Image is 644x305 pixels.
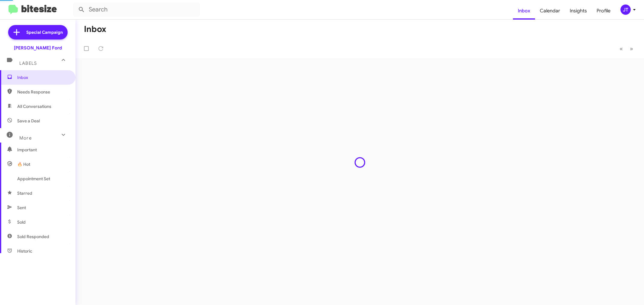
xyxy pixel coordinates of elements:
span: Needs Response [17,89,69,95]
span: » [630,45,633,52]
span: Sent [17,205,26,211]
span: Sold Responded [17,234,49,240]
a: Insights [565,2,592,20]
a: Inbox [513,2,535,20]
span: All Conversations [17,103,51,109]
span: Historic [17,248,32,254]
span: 🔥 Hot [17,161,30,167]
a: Profile [592,2,615,20]
div: JT [620,5,631,15]
span: Sold [17,219,26,225]
button: JT [615,5,637,15]
a: Special Campaign [8,25,68,39]
span: Special Campaign [26,29,63,35]
span: Inbox [17,74,69,80]
button: Next [626,42,637,55]
div: [PERSON_NAME] Ford [14,45,62,51]
nav: Page navigation example [616,42,637,55]
span: « [620,45,623,52]
span: Starred [17,190,32,196]
h1: Inbox [84,24,106,34]
span: Save a Deal [17,118,40,124]
span: Appointment Set [17,176,50,182]
span: More [19,135,32,141]
a: Calendar [535,2,565,20]
span: Important [17,147,69,153]
input: Search [73,2,200,17]
span: Labels [19,61,37,66]
button: Previous [616,42,626,55]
